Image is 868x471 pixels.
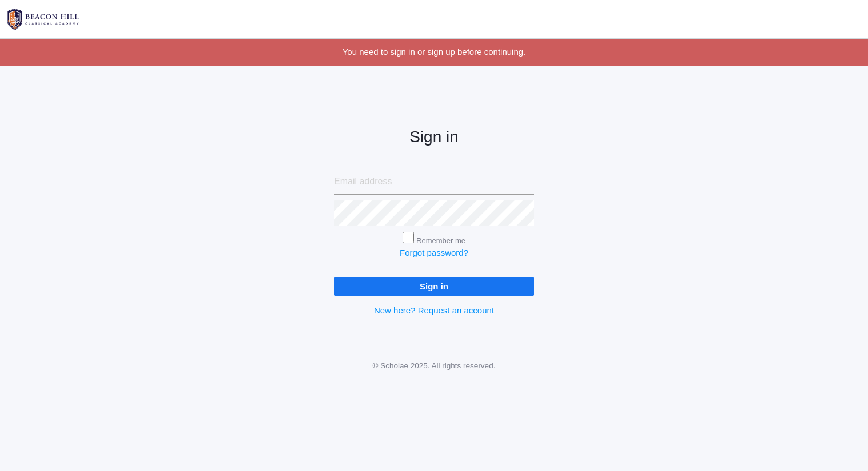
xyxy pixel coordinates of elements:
h2: Sign in [334,128,534,146]
label: Remember me [416,236,465,245]
input: Sign in [334,277,534,296]
a: Forgot password? [400,248,468,257]
input: Email address [334,169,534,195]
a: New here? Request an account [374,305,494,315]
